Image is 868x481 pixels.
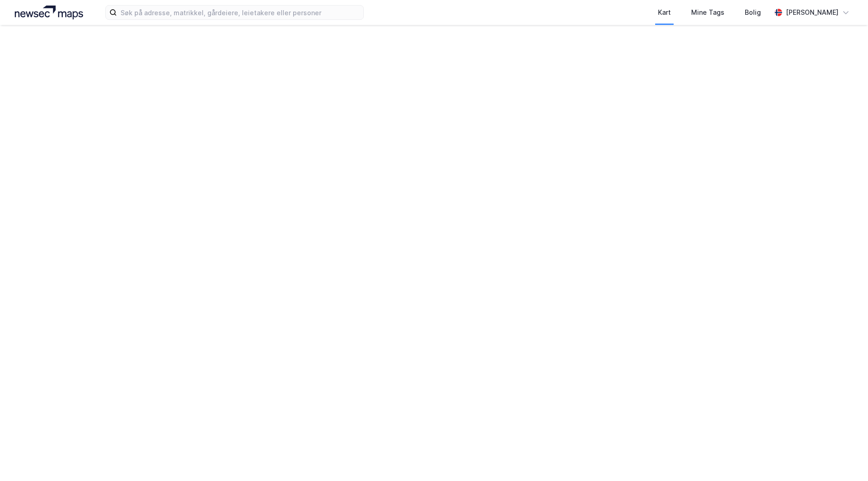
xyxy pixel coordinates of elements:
[822,437,868,481] iframe: Chat Widget
[658,7,671,18] div: Kart
[15,6,83,19] img: logo.a4113a55bc3d86da70a041830d287a7e.svg
[117,6,363,19] input: Søk på adresse, matrikkel, gårdeiere, leietakere eller personer
[786,7,838,18] div: [PERSON_NAME]
[691,7,724,18] div: Mine Tags
[745,7,761,18] div: Bolig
